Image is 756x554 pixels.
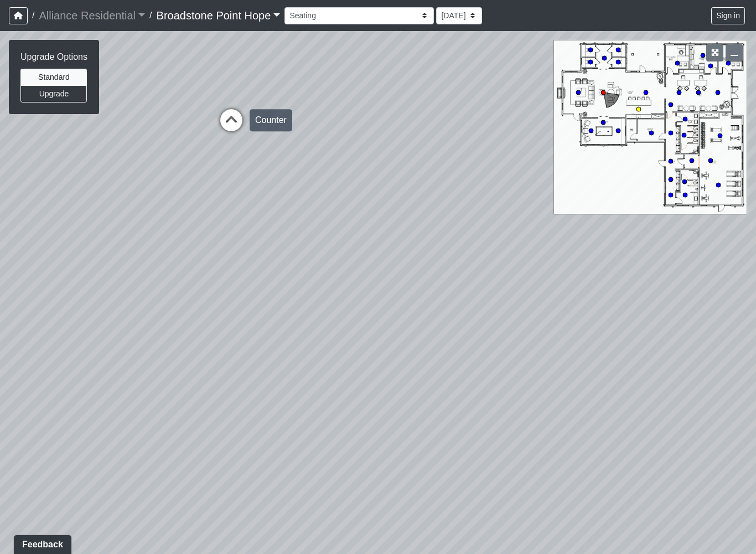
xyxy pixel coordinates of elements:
span: / [28,4,39,27]
iframe: Ybug feedback widget [8,532,77,554]
button: Sign in [711,7,745,24]
a: Alliance Residential [39,4,145,27]
div: Counter [250,109,292,131]
h6: Upgrade Options [20,52,87,62]
a: Broadstone Point Hope [157,4,281,27]
button: Standard [20,69,87,86]
button: Upgrade [20,85,87,102]
span: / [145,4,156,27]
